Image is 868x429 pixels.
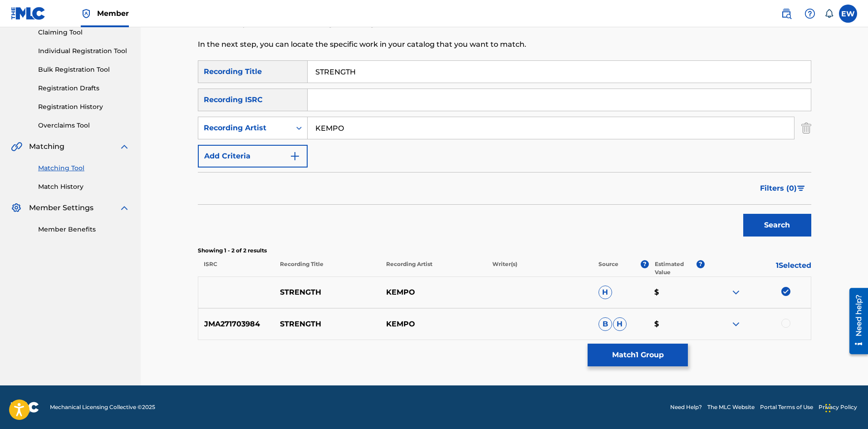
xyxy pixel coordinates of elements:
[598,286,612,299] span: H
[804,8,815,19] img: help
[760,183,797,194] span: Filters ( 0 )
[648,287,705,298] p: $
[588,344,688,366] button: Match1 Group
[198,39,670,50] p: In the next step, you can locate the specific work in your catalog that you want to match.
[641,260,649,268] span: ?
[11,402,39,413] img: logo
[598,260,618,276] p: Source
[801,117,811,139] img: Delete Criterion
[380,319,486,330] p: KEMPO
[801,5,819,23] div: Help
[797,186,805,191] img: filter
[38,84,130,93] a: Registration Drafts
[486,260,593,276] p: Writer(s)
[824,9,834,18] div: Notifications
[755,177,811,200] button: Filters (0)
[380,260,486,276] p: Recording Artist
[731,319,741,330] img: expand
[289,151,300,162] img: 9d2ae6d4665cec9f34b9.svg
[670,403,702,411] a: Need Help?
[705,260,811,276] p: 1 Selected
[198,260,274,276] p: ISRC
[119,202,130,213] img: expand
[648,319,705,330] p: $
[29,202,93,213] span: Member Settings
[731,287,741,298] img: expand
[11,141,22,152] img: Matching
[81,8,92,19] img: Top Rightsholder
[781,8,792,19] img: search
[198,247,811,255] p: Showing 1 - 2 of 2 results
[204,123,285,133] div: Recording Artist
[38,28,130,37] a: Claiming Tool
[198,60,811,241] form: Search Form
[97,8,129,19] span: Member
[50,403,155,411] span: Mechanical Licensing Collective © 2025
[38,102,130,112] a: Registration History
[843,285,868,358] iframe: Resource Center
[198,319,275,330] p: JMA271703984
[11,7,46,20] img: MLC Logo
[707,403,755,411] a: The MLC Website
[819,403,857,411] a: Privacy Policy
[825,394,831,422] div: Drag
[38,225,130,234] a: Member Benefits
[38,182,130,192] a: Match History
[11,202,22,213] img: Member Settings
[781,287,790,296] img: deselect
[38,121,130,130] a: Overclaims Tool
[380,287,486,298] p: KEMPO
[198,145,308,168] button: Add Criteria
[696,260,705,268] span: ?
[38,163,130,173] a: Matching Tool
[119,141,130,152] img: expand
[777,5,795,23] a: Public Search
[613,317,627,331] span: H
[38,46,130,56] a: Individual Registration Tool
[743,214,811,237] button: Search
[274,287,380,298] p: STRENGTH
[29,141,64,152] span: Matching
[760,403,813,411] a: Portal Terms of Use
[274,319,380,330] p: STRENGTH
[598,317,612,331] span: B
[655,260,696,276] p: Estimated Value
[823,385,868,429] iframe: Chat Widget
[38,65,130,74] a: Bulk Registration Tool
[274,260,380,276] p: Recording Title
[839,5,857,23] div: User Menu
